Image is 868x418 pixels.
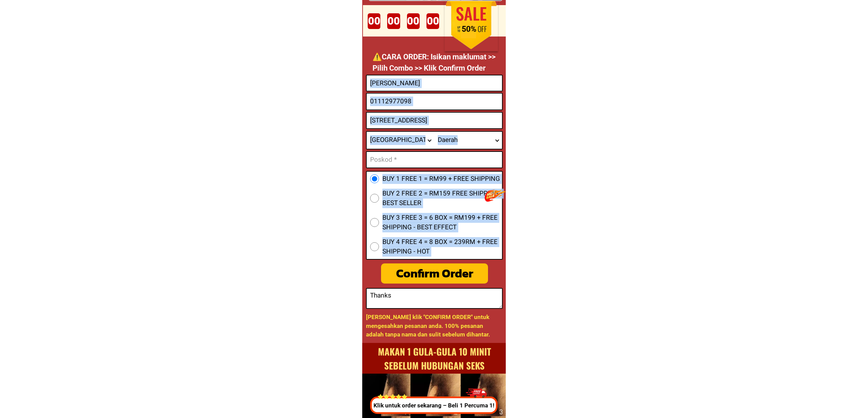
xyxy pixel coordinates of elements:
div: Confirm Order [378,264,490,283]
input: Input phone_number [367,93,502,110]
span: BUY 3 FREE 3 = 6 BOX = RM199 + FREE SHIPPING - BEST EFFECT [382,213,502,232]
input: BUY 3 FREE 3 = 6 BOX = RM199 + FREE SHIPPING - BEST EFFECT [370,218,379,227]
input: Input text_input_1 [367,152,502,168]
p: Klik untuk order sekarang – Beli 1 Percuma 1! [368,401,500,410]
span: BUY 1 FREE 1 = RM99 + FREE SHIPPING [382,174,500,184]
input: BUY 4 FREE 4 = 8 BOX = 239RM + FREE SHIPPING - HOT [370,242,379,251]
select: Select district [434,132,502,149]
span: BUY 2 FREE 2 = RM159 FREE SHIPPING - BEST SELLER [382,189,502,208]
input: BUY 1 FREE 1 = RM99 + FREE SHIPPING [370,174,379,183]
select: Select province [367,132,434,149]
input: Input address [367,113,502,128]
input: BUY 2 FREE 2 = RM159 FREE SHIPPING - BEST SELLER [370,194,379,203]
h1: 50% [452,25,486,34]
input: Input full_name [367,75,502,91]
p: ⚠️️CARA ORDER: Isikan maklumat >> Pilih Combo >> Klik Confirm Order [372,51,499,74]
span: BUY 4 FREE 4 = 8 BOX = 239RM + FREE SHIPPING - HOT [382,237,502,257]
h1: ORDER DITO [387,1,495,31]
h1: Makan 1 Gula-gula 10 minit sebelum hubungan seks [361,344,507,373]
h1: [PERSON_NAME] klik "CONFIRM ORDER" untuk mengesahkan pesanan anda. 100% pesanan adalah tanpa nama... [366,313,501,339]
